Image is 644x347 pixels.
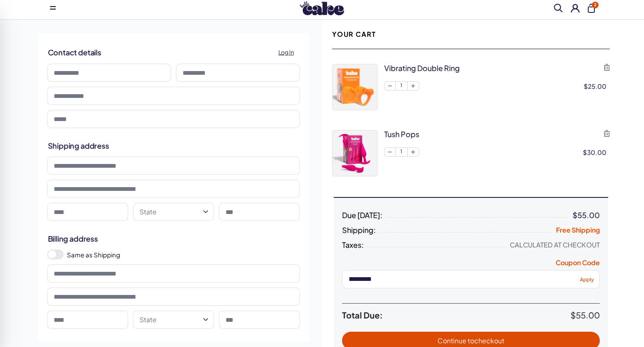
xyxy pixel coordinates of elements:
[592,2,599,8] span: 2
[332,30,376,39] h2: Your Cart
[556,258,600,270] button: Coupon Code
[468,336,504,345] span: to checkout
[48,233,299,244] h2: Billing address
[278,48,294,57] span: Log In
[580,276,594,282] span: Apply
[577,274,597,284] button: Apply
[342,241,364,249] span: Taxes:
[510,241,600,249] div: Calculated at Checkout
[573,211,600,219] div: $55.00
[333,131,377,176] img: toy_ecomm_refreshArtboard14.jpg
[437,336,504,345] span: Continue
[384,129,419,139] div: tush pops
[396,148,407,156] span: 1
[67,250,300,259] label: Same as Shipping
[556,226,600,234] span: Free Shipping
[342,226,376,234] span: Shipping:
[342,310,570,320] span: Total Due:
[342,211,383,219] span: Due [DATE]:
[570,310,600,320] span: $55.00
[48,140,299,151] h2: Shipping address
[584,82,610,90] div: $25.00
[300,1,344,15] img: Hello Cake
[384,63,460,73] div: vibrating double ring
[273,44,299,60] a: Log In
[588,4,595,13] button: 2
[396,82,407,90] span: 1
[333,64,377,110] img: toy_ecomm_refreshArtboard15.jpg
[48,44,299,60] h2: Contact details
[583,148,610,157] div: $30.00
